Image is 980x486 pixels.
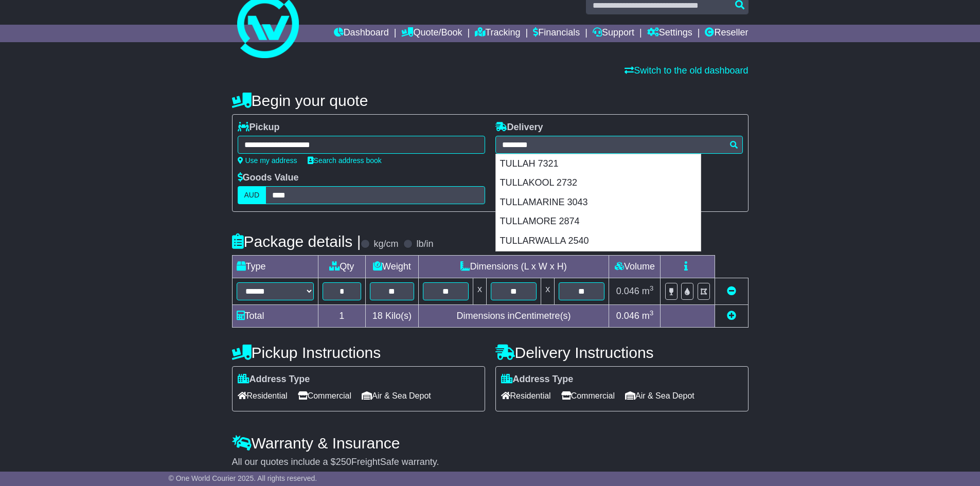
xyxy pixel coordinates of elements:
td: Dimensions in Centimetre(s) [418,305,609,328]
div: TULLAKOOL 2732 [496,173,701,193]
td: x [541,278,555,305]
span: m [642,311,654,321]
a: Tracking [475,25,520,42]
h4: Warranty & Insurance [232,435,749,452]
a: Add new item [727,311,736,321]
span: Air & Sea Depot [362,388,431,404]
label: AUD [238,186,266,204]
span: Residential [238,388,288,404]
a: Financials [533,25,580,42]
div: TULLAMORE 2874 [496,212,701,231]
span: Residential [501,388,551,404]
span: Commercial [298,388,351,404]
td: x [473,278,486,305]
a: Use my address [238,156,297,165]
h4: Pickup Instructions [232,344,485,361]
a: Switch to the old dashboard [625,65,748,76]
a: Dashboard [334,25,389,42]
span: © One World Courier 2025. All rights reserved. [169,474,317,482]
td: 1 [318,305,366,328]
td: Total [232,305,318,328]
a: Quote/Book [401,25,462,42]
sup: 3 [650,284,654,292]
span: 250 [336,457,351,467]
div: All our quotes include a $ FreightSafe warranty. [232,457,749,468]
span: Commercial [561,388,615,404]
span: Air & Sea Depot [625,388,694,404]
td: Dimensions (L x W x H) [418,256,609,278]
h4: Delivery Instructions [495,344,749,361]
div: TULLAMARINE 3043 [496,193,701,212]
h4: Package details | [232,233,361,250]
div: TULLARWALLA 2540 [496,231,701,251]
td: Weight [366,256,419,278]
span: 18 [372,311,383,321]
a: Settings [647,25,692,42]
span: 0.046 [616,286,639,296]
label: kg/cm [373,239,398,250]
td: Kilo(s) [366,305,419,328]
label: Address Type [501,374,574,385]
label: Pickup [238,122,280,133]
h4: Begin your quote [232,92,749,109]
a: Reseller [705,25,748,42]
span: 0.046 [616,311,639,321]
a: Remove this item [727,286,736,296]
label: Address Type [238,374,310,385]
td: Type [232,256,318,278]
div: TULLAH 7321 [496,154,701,174]
label: Delivery [495,122,543,133]
a: Support [593,25,634,42]
label: Goods Value [238,172,299,184]
label: lb/in [416,239,433,250]
span: m [642,286,654,296]
sup: 3 [650,309,654,317]
td: Volume [609,256,661,278]
a: Search address book [308,156,382,165]
td: Qty [318,256,366,278]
